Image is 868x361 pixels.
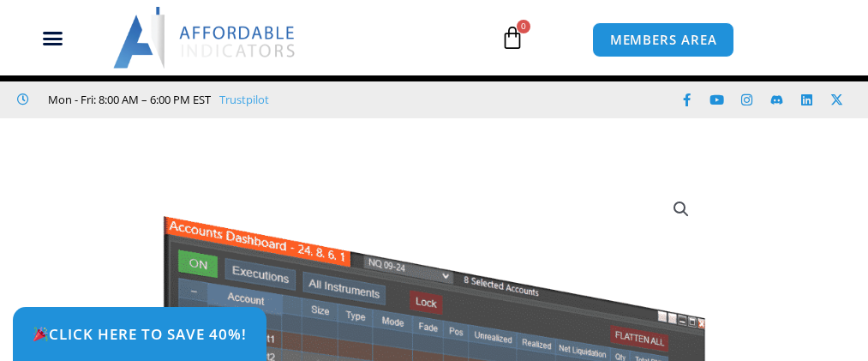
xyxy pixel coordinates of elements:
span: 0 [517,20,530,33]
span: Mon - Fri: 8:00 AM – 6:00 PM EST [44,89,211,110]
img: 🎉 [33,327,48,341]
a: 0 [475,13,550,63]
a: MEMBERS AREA [592,22,735,57]
a: View full-screen image gallery [666,194,697,225]
div: Menu Toggle [9,21,95,54]
img: LogoAI | Affordable Indicators – NinjaTrader [113,7,297,69]
a: Trustpilot [219,89,269,110]
span: MEMBERS AREA [610,33,717,46]
span: Click Here to save 40%! [33,327,247,341]
a: 🎉Click Here to save 40%! [13,307,266,361]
